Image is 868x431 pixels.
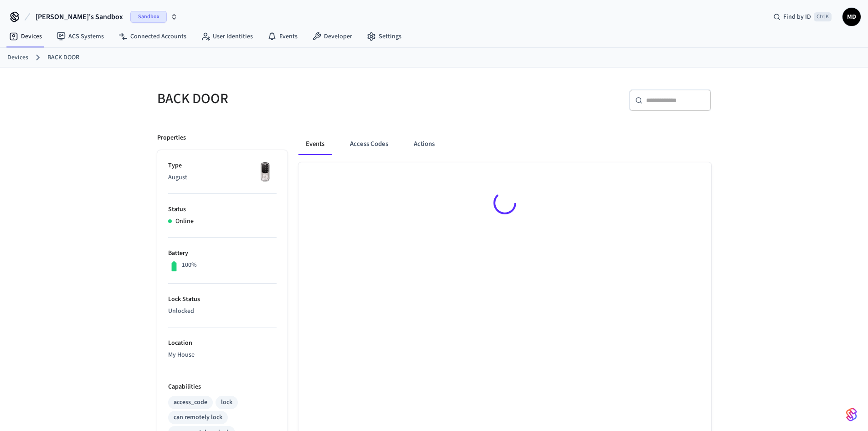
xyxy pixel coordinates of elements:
[174,398,207,407] div: access_code
[157,133,186,143] p: Properties
[7,53,28,62] a: Devices
[406,133,442,155] button: Actions
[130,11,167,23] span: Sandbox
[168,249,277,258] p: Battery
[49,28,111,45] a: ACS Systems
[766,9,839,25] div: Find by IDCtrl K
[343,133,395,155] button: Access Codes
[305,28,360,45] a: Developer
[298,133,332,155] button: Events
[783,12,811,21] span: Find by ID
[168,350,277,360] p: My House
[842,8,861,26] button: MD
[157,89,429,108] h5: BACK DOOR
[174,413,222,422] div: can remotely lock
[168,295,277,304] p: Lock Status
[111,28,194,45] a: Connected Accounts
[846,407,857,422] img: SeamLogoGradient.69752ec5.svg
[182,260,197,270] p: 100%
[168,382,277,392] p: Capabilities
[260,28,305,45] a: Events
[360,28,409,45] a: Settings
[168,173,277,182] p: August
[2,28,49,45] a: Devices
[168,338,277,348] p: Location
[47,53,79,62] a: BACK DOOR
[298,133,711,155] div: ant example
[36,11,123,22] span: [PERSON_NAME]'s Sandbox
[168,205,277,214] p: Status
[814,12,832,21] span: Ctrl K
[168,161,277,171] p: Type
[175,217,194,226] p: Online
[254,161,277,184] img: Yale Assure Touchscreen Wifi Smart Lock, Satin Nickel, Front
[221,398,232,407] div: lock
[194,28,260,45] a: User Identities
[843,9,860,25] span: MD
[168,306,277,316] p: Unlocked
